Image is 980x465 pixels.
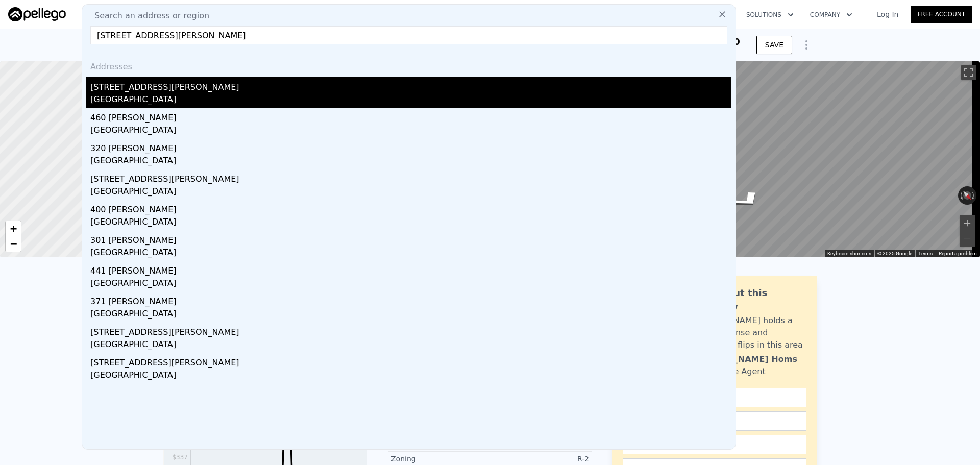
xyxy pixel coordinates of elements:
[865,9,911,19] a: Log In
[490,454,589,464] div: R-2
[90,169,731,185] div: [STREET_ADDRESS][PERSON_NAME]
[693,314,806,351] div: [PERSON_NAME] holds a broker license and personally flips in this area
[90,247,731,261] div: [GEOGRAPHIC_DATA]
[10,222,17,235] span: +
[90,216,731,230] div: [GEOGRAPHIC_DATA]
[90,124,731,138] div: [GEOGRAPHIC_DATA]
[90,369,731,383] div: [GEOGRAPHIC_DATA]
[90,338,731,353] div: [GEOGRAPHIC_DATA]
[796,35,817,55] button: Show Options
[802,6,861,24] button: Company
[693,286,806,314] div: Ask about this property
[693,353,797,365] div: [PERSON_NAME] Homs
[90,93,731,108] div: [GEOGRAPHIC_DATA]
[172,454,188,461] tspan: $337
[90,261,731,277] div: 441 [PERSON_NAME]
[90,200,731,216] div: 400 [PERSON_NAME]
[90,230,731,247] div: 301 [PERSON_NAME]
[939,251,977,256] a: Report a problem
[90,155,731,169] div: [GEOGRAPHIC_DATA]
[90,26,727,44] input: Enter an address, city, region, neighborhood or zip code
[90,185,731,200] div: [GEOGRAPHIC_DATA]
[90,353,731,369] div: [STREET_ADDRESS][PERSON_NAME]
[90,322,731,338] div: [STREET_ADDRESS][PERSON_NAME]
[10,237,17,250] span: −
[90,138,731,155] div: 320 [PERSON_NAME]
[90,77,731,93] div: [STREET_ADDRESS][PERSON_NAME]
[90,108,731,124] div: 460 [PERSON_NAME]
[911,6,972,23] a: Free Account
[86,10,209,22] span: Search an address or region
[958,186,976,205] button: Reset the view
[706,186,783,214] path: Go North, S Haley St
[6,221,21,236] a: Zoom in
[6,236,21,252] a: Zoom out
[960,215,975,231] button: Zoom in
[90,308,731,322] div: [GEOGRAPHIC_DATA]
[827,250,871,257] button: Keyboard shortcuts
[960,231,975,247] button: Zoom out
[8,7,66,21] img: Pellego
[756,36,792,54] button: SAVE
[918,251,933,256] a: Terms (opens in new tab)
[90,291,731,308] div: 371 [PERSON_NAME]
[86,53,731,77] div: Addresses
[958,186,964,205] button: Rotate counterclockwise
[391,454,490,464] div: Zoning
[738,6,802,24] button: Solutions
[961,65,976,80] button: Toggle fullscreen view
[90,277,731,291] div: [GEOGRAPHIC_DATA]
[971,186,977,205] button: Rotate clockwise
[877,251,912,256] span: © 2025 Google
